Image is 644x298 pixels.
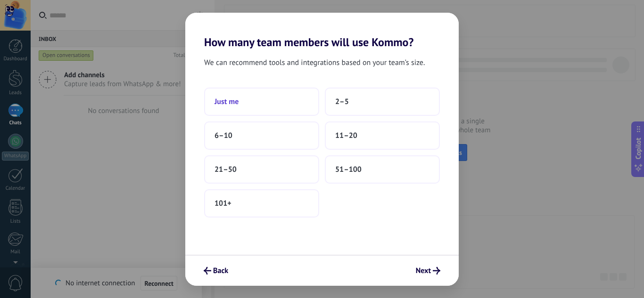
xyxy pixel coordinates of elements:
[325,88,440,116] button: 2–5
[335,165,362,174] span: 51–100
[215,165,237,174] span: 21–50
[335,97,349,106] span: 2–5
[204,121,319,150] button: 6–10
[325,155,440,184] button: 51–100
[213,267,228,274] span: Back
[325,121,440,150] button: 11–20
[335,131,357,140] span: 11–20
[215,97,239,106] span: Just me
[204,88,319,116] button: Just me
[204,189,319,217] button: 101+
[204,155,319,184] button: 21–50
[185,13,459,49] h2: How many team members will use Kommo?
[412,263,445,279] button: Next
[204,56,425,69] span: We can recommend tools and integrations based on your team’s size.
[199,263,232,279] button: Back
[215,199,231,208] span: 101+
[416,267,431,274] span: Next
[215,131,232,140] span: 6–10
